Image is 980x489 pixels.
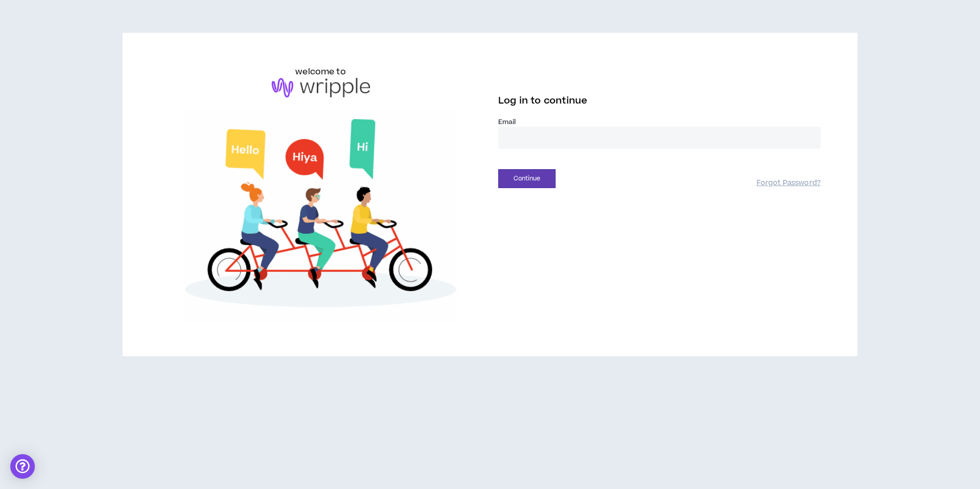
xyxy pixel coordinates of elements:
div: Open Intercom Messenger [10,454,35,479]
h6: welcome to [295,66,346,78]
a: Forgot Password? [757,178,821,188]
label: Email [498,117,821,127]
button: Continue [498,169,556,188]
img: logo-brand.png [272,78,370,97]
span: Log in to continue [498,94,587,107]
img: Welcome to Wripple [159,108,482,324]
